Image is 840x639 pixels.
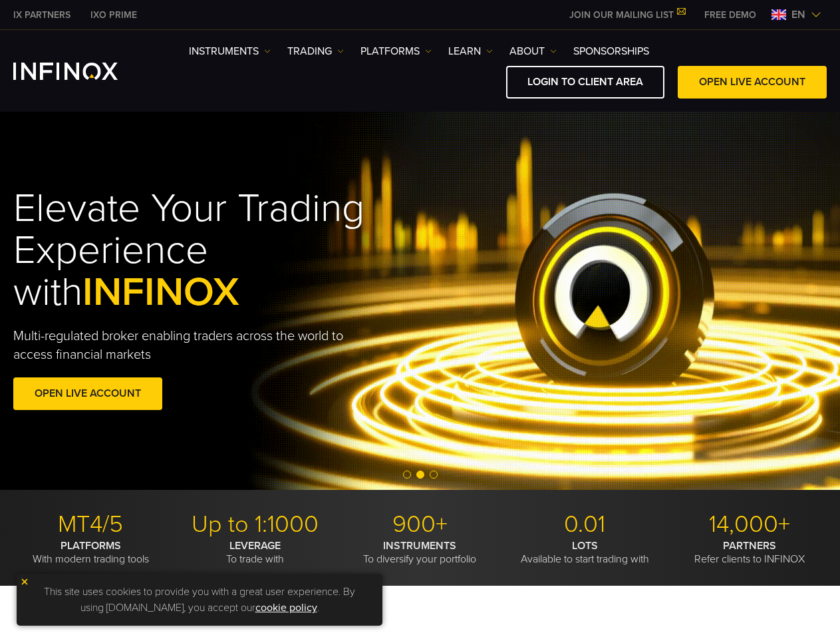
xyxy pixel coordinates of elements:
p: 900+ [343,510,497,539]
p: 0.01 [507,510,662,539]
p: To trade with [178,539,333,566]
a: Learn [448,43,493,59]
a: PLATFORMS [360,43,432,59]
p: 14,000+ [672,510,827,539]
a: TRADING [287,43,344,59]
h1: Elevate Your Trading Experience with [13,188,444,314]
span: en [786,7,811,23]
p: This site uses cookies to provide you with a great user experience. By using [DOMAIN_NAME], you a... [23,580,376,619]
p: Up to 1:1000 [178,510,333,539]
a: INFINOX [3,8,80,22]
p: To diversify your portfolio [343,539,497,566]
p: With modern trading tools [13,539,168,566]
a: INFINOX MENU [694,8,766,22]
strong: PARTNERS [723,539,776,552]
a: OPEN LIVE ACCOUNT [678,66,827,99]
a: Instruments [189,43,271,59]
a: SPONSORSHIPS [573,43,649,59]
a: INFINOX [80,8,147,22]
a: LOGIN TO CLIENT AREA [506,66,664,99]
a: ABOUT [509,43,557,59]
strong: INSTRUMENTS [383,539,456,552]
img: yellow close icon [20,577,29,586]
a: JOIN OUR MAILING LIST [559,9,694,21]
span: Go to slide 3 [430,471,438,479]
p: Multi-regulated broker enabling traders across the world to access financial markets [13,327,358,364]
p: Available to start trading with [507,539,662,566]
a: cookie policy [255,601,317,614]
span: INFINOX [82,268,239,316]
span: Go to slide 2 [416,471,424,479]
p: Refer clients to INFINOX [672,539,827,566]
strong: PLATFORMS [61,539,121,552]
p: MT4/5 [13,510,168,539]
strong: LOTS [572,539,598,552]
strong: LEVERAGE [229,539,281,552]
a: OPEN LIVE ACCOUNT [13,377,162,410]
span: Go to slide 1 [403,471,411,479]
a: INFINOX Logo [13,63,149,80]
